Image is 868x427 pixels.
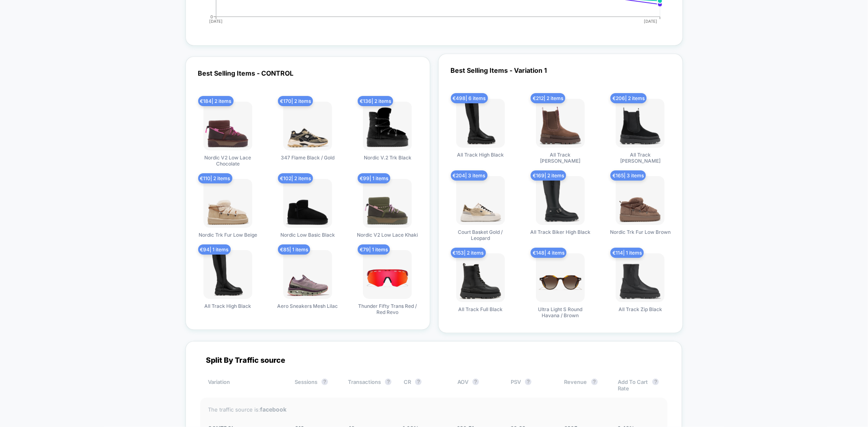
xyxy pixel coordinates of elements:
span: € 206 | 2 items [610,93,647,103]
span: Aero Sneakers Mesh Lilac [277,303,338,309]
tspan: [DATE] [644,19,657,24]
img: produt [536,176,585,225]
span: Ultra Light S Round Havana / Brown [530,306,591,318]
img: produt [616,99,665,148]
span: Thunder Fifty Trans Red / Red Revo [357,303,418,315]
span: Court Basket Gold / Leopard [450,229,511,241]
span: € 204 | 3 items [451,170,488,181]
span: All Track [PERSON_NAME] [530,152,591,164]
span: Nordic Trk Fur Low Brown [610,229,671,235]
img: produt [616,253,665,302]
button: ? [415,379,422,385]
span: € 99 | 1 items [358,173,390,183]
span: € 110 | 2 items [198,173,232,183]
img: produt [283,102,332,150]
img: produt [283,179,332,228]
span: € 498 | 6 items [451,93,488,103]
span: Nordic Low Basic Black [280,232,335,238]
button: ? [472,379,479,385]
img: produt [203,179,252,228]
span: All Track Biker High Black [530,229,590,235]
span: € 184 | 2 items [198,96,234,106]
span: All Track High Black [457,152,504,158]
span: 347 Flame Black / Gold [281,155,335,161]
span: All Track High Black [204,303,251,309]
img: produt [203,102,252,150]
span: € 153 | 2 items [451,248,486,258]
img: produt [616,176,665,225]
span: € 148 | 4 items [531,248,566,258]
tspan: 0 [210,14,213,19]
img: produt [536,99,585,148]
span: € 212 | 2 items [531,93,565,103]
span: All Track Full Black [458,306,503,312]
img: produt [456,99,505,148]
span: € 169 | 2 items [531,170,566,181]
span: € 94 | 1 items [198,244,231,255]
button: ? [385,379,391,385]
div: Revenue [564,379,606,392]
img: produt [536,253,585,302]
strong: facebook [260,406,287,413]
span: € 85 | 1 items [278,244,310,255]
span: Nordic V2 Low Lace Khaki [357,232,418,238]
span: € 170 | 2 items [278,96,313,106]
span: € 114 | 1 items [610,248,644,258]
span: Nordic V2 Low Lace Chocolate [197,155,258,167]
tspan: [DATE] [209,19,223,24]
span: All Track [PERSON_NAME] [610,152,671,164]
div: PSV [511,379,552,392]
span: Nordic Trk Fur Low Beige [199,232,257,238]
div: Sessions [295,379,336,392]
span: € 102 | 2 items [278,173,313,183]
img: produt [456,253,505,302]
img: produt [363,179,412,228]
div: Split By Traffic source [200,356,667,364]
div: Transactions [348,379,391,392]
img: produt [363,102,412,150]
div: The traffic source is: [208,406,659,413]
img: produt [283,250,332,299]
img: produt [363,250,412,299]
button: ? [525,379,531,385]
div: Add To Cart Rate [618,379,659,392]
span: € 136 | 2 items [358,96,393,106]
div: AOV [457,379,498,392]
img: produt [203,250,252,299]
button: ? [321,379,328,385]
img: produt [456,176,505,225]
button: ? [652,379,659,385]
span: Nordic V.2 Trk Black [364,155,411,161]
div: Variation [208,379,283,392]
button: ? [591,379,598,385]
span: € 165 | 3 items [610,170,646,181]
span: All Track Zip Black [619,306,662,312]
div: CR [404,379,445,392]
span: € 79 | 1 items [358,244,390,255]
